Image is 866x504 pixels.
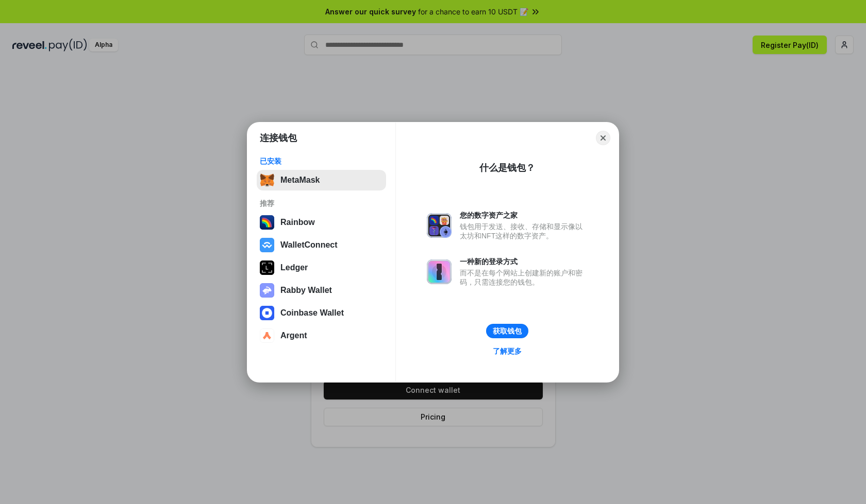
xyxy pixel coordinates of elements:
[479,162,535,174] div: 什么是钱包？
[260,199,383,208] div: 推荐
[260,328,274,343] img: svg+xml,%3Csvg%20width%3D%2228%22%20height%3D%2228%22%20viewBox%3D%220%200%2028%2028%22%20fill%3D...
[260,238,274,252] img: svg+xml,%3Csvg%20width%3D%2228%22%20height%3D%2228%22%20viewBox%3D%220%200%2028%2028%22%20fill%3D...
[487,344,528,358] a: 了解更多
[493,326,522,336] div: 获取钱包
[260,132,297,144] h1: 连接钱包
[280,331,307,340] div: Argent
[486,324,528,338] button: 获取钱包
[257,280,386,301] button: Rabby Wallet
[280,176,320,185] div: MetaMask
[460,268,588,287] div: 而不是在每个网站上创建新的账户和密码，只需连接您的钱包。
[280,308,344,318] div: Coinbase Wallet
[257,212,386,233] button: Rainbow
[280,240,338,250] div: WalletConnect
[257,235,386,255] button: WalletConnect
[260,215,274,230] img: svg+xml,%3Csvg%20width%3D%22120%22%20height%3D%22120%22%20viewBox%3D%220%200%20120%20120%22%20fil...
[493,346,522,356] div: 了解更多
[257,170,386,190] button: MetaMask
[596,131,610,145] button: Close
[260,306,274,320] img: svg+xml,%3Csvg%20width%3D%2228%22%20height%3D%2228%22%20viewBox%3D%220%200%2028%2028%22%20fill%3D...
[427,213,452,238] img: svg+xml,%3Csvg%20xmlns%3D%22http%3A%2F%2Fwww.w3.org%2F2000%2Fsvg%22%20fill%3D%22none%22%20viewBox...
[260,157,383,166] div: 已安装
[460,257,588,266] div: 一种新的登录方式
[280,263,308,272] div: Ledger
[260,173,274,187] img: svg+xml,%3Csvg%20fill%3D%22none%22%20height%3D%2233%22%20viewBox%3D%220%200%2035%2033%22%20width%...
[257,257,386,278] button: Ledger
[427,259,452,284] img: svg+xml,%3Csvg%20xmlns%3D%22http%3A%2F%2Fwww.w3.org%2F2000%2Fsvg%22%20fill%3D%22none%22%20viewBox...
[260,283,274,298] img: svg+xml,%3Csvg%20xmlns%3D%22http%3A%2F%2Fwww.w3.org%2F2000%2Fsvg%22%20fill%3D%22none%22%20viewBox...
[260,260,274,275] img: svg+xml,%3Csvg%20xmlns%3D%22http%3A%2F%2Fwww.w3.org%2F2000%2Fsvg%22%20width%3D%2228%22%20height%3...
[460,222,588,240] div: 钱包用于发送、接收、存储和显示像以太坊和NFT这样的数字资产。
[460,211,588,220] div: 您的数字资产之家
[280,218,315,227] div: Rainbow
[280,286,332,295] div: Rabby Wallet
[257,325,386,346] button: Argent
[257,303,386,323] button: Coinbase Wallet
